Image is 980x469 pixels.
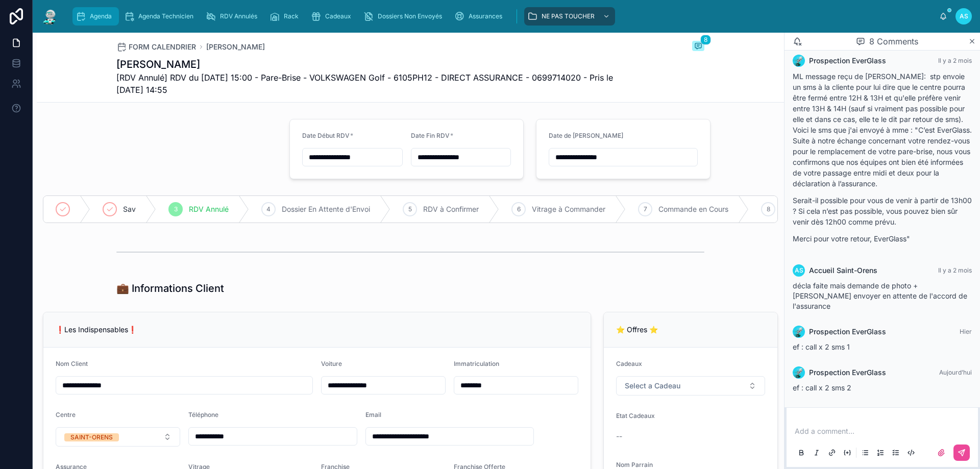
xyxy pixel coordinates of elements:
span: Vitrage à Commander [532,204,605,214]
span: Dossiers Non Envoyés [378,12,442,20]
h1: 💼 Informations Client [116,281,224,295]
span: 8 [700,35,711,45]
span: Select a Cadeau [625,381,680,391]
span: [RDV Annulé] RDV du [DATE] 15:00 - Pare-Brise - VOLKSWAGEN Golf - 6105PH12 - DIRECT ASSURANCE - 0... [116,71,628,96]
span: 5 [408,205,412,213]
span: Etat Cadeaux [616,412,655,419]
span: 8 [767,205,770,213]
span: Rack [284,12,299,20]
button: Select Button [616,376,765,396]
span: Cadeaux [325,12,351,20]
span: Voiture [321,360,342,367]
span: RDV Annulé [189,204,229,214]
span: décla faite mais demande de photo + [PERSON_NAME] envoyer en attente de l'accord de l'assurance [793,281,967,310]
span: FORM CALENDRIER [129,42,196,52]
a: NE PAS TOUCHER [524,7,615,26]
p: Serait-il possible pour vous de venir à partir de 13h00 ? Si cela n’est pas possible, vous pouvez... [793,195,972,227]
span: Agenda [90,12,112,20]
p: ML message reçu de [PERSON_NAME]: stp envoie un sms à la cliente pour lui dire que le centre pour... [793,71,972,189]
p: Merci pour votre retour, EverGlass" [793,233,972,244]
span: Agenda Technicien [138,12,193,20]
span: Assurances [469,12,502,20]
span: RDV à Confirmer [423,204,479,214]
a: RDV Annulés [203,7,264,26]
span: AS [795,266,803,275]
button: 8 [692,41,704,53]
span: Aujourd’hui [939,368,972,376]
span: Email [365,411,381,418]
span: Centre [56,411,76,418]
span: ef : call x 2 sms 1 [793,342,850,351]
span: ef : call x 2 sms 2 [793,383,851,392]
span: RDV Annulés [220,12,257,20]
span: 6 [517,205,521,213]
span: ⭐ Offres ⭐ [616,325,658,334]
span: Sav [123,204,136,214]
span: Nom Client [56,360,88,367]
div: SAINT-ORENS [70,433,113,441]
span: Prospection EverGlass [809,327,886,337]
span: Nom Parrain [616,461,653,468]
span: Commande en Cours [658,204,728,214]
span: 3 [174,205,178,213]
span: Téléphone [188,411,218,418]
span: Prospection EverGlass [809,367,886,378]
span: Il y a 2 mois [938,57,972,64]
a: FORM CALENDRIER [116,42,196,52]
span: NE PAS TOUCHER [542,12,595,20]
span: Il y a 2 mois [938,266,972,274]
span: Date Fin RDV [411,132,450,139]
a: Rack [266,7,306,26]
button: Select Button [56,427,180,447]
span: AS [960,12,968,20]
a: Agenda Technicien [121,7,201,26]
span: Hier [960,328,972,335]
span: 4 [266,205,271,213]
span: ❗Les Indispensables❗ [56,325,137,334]
span: Prospection EverGlass [809,56,886,66]
span: 8 Comments [869,35,918,47]
a: Agenda [72,7,119,26]
a: Cadeaux [308,7,358,26]
span: Date Début RDV [302,132,350,139]
span: 7 [644,205,647,213]
span: Dossier En Attente d'Envoi [282,204,370,214]
span: Immatriculation [454,360,499,367]
img: App logo [41,8,59,24]
span: -- [616,431,622,441]
a: [PERSON_NAME] [206,42,265,52]
span: Accueil Saint-Orens [809,265,877,276]
a: Assurances [451,7,509,26]
span: Date de [PERSON_NAME] [549,132,623,139]
a: Dossiers Non Envoyés [360,7,449,26]
span: Cadeaux [616,360,642,367]
h1: [PERSON_NAME] [116,57,628,71]
div: scrollable content [67,5,939,28]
